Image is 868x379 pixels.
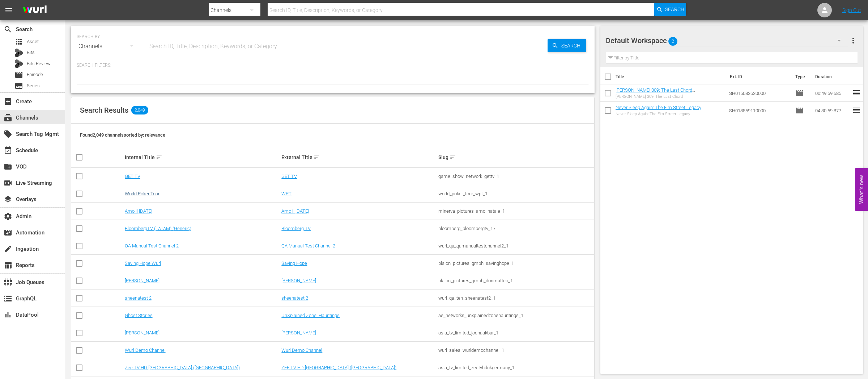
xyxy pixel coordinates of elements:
a: GET TV [125,174,140,179]
a: sheenatest 2 [281,295,308,301]
a: Zee TV HD [GEOGRAPHIC_DATA] ([GEOGRAPHIC_DATA]) [125,365,240,370]
div: wurl_qa_qamanualtestchannel2_1 [438,243,593,249]
a: Ghost Stories [125,313,153,318]
td: 00:49:59.685 [812,84,852,102]
span: 2,049 [131,106,148,114]
a: Sign Out [842,7,861,13]
div: asia_tv_limited_jodhaakbar_1 [438,330,593,336]
a: sheenatest 2 [125,295,152,301]
a: [PERSON_NAME] [281,278,316,283]
div: Channels [77,36,140,57]
p: Search Filters: [77,62,589,68]
div: External Title [281,153,436,162]
a: QA Manual Test Channel 2 [125,243,179,249]
span: more_vert [849,36,858,45]
span: Live Streaming [4,179,12,187]
span: Found 2,049 channels sorted by: relevance [80,132,165,138]
button: more_vert [849,32,858,49]
div: minerva_pictures_amoilnatale_1 [438,208,593,214]
a: GET TV [281,174,297,179]
span: Series [14,82,23,90]
span: Channels [4,113,12,122]
th: Ext. ID [726,67,791,87]
a: [PERSON_NAME] 309: The Last Chord ([PERSON_NAME] 309: The Last Chord (amc_absolutereality_1_00:50... [616,87,695,104]
span: Bits Review [27,60,51,67]
div: plaion_pictures_gmbh_savinghope_1 [438,261,593,266]
a: BloombergTV (LATAM) (Generic) [125,226,191,231]
div: Bits [14,49,23,57]
a: World Poker Tour [125,191,159,196]
a: ZEE TV HD [GEOGRAPHIC_DATA] ([GEOGRAPHIC_DATA]) [281,365,396,370]
span: GraphQL [4,294,12,303]
div: [PERSON_NAME] 309: The Last Chord [616,94,723,99]
span: Reports [4,261,12,270]
td: 04:30:59.877 [812,102,852,119]
a: Amo il [DATE] [281,208,309,214]
span: Asset [14,37,23,46]
button: Open Feedback Widget [855,168,868,211]
a: QA Manual Test Channel 2 [281,243,335,249]
span: Automation [4,228,12,237]
th: Duration [811,67,854,87]
div: Internal Title [125,153,280,162]
span: Asset [27,38,39,45]
span: Episode [795,106,804,115]
span: Episode [795,89,804,97]
span: 2 [668,34,677,49]
span: Create [4,97,12,106]
span: sort [450,154,456,161]
span: Search Results [80,106,128,114]
a: [PERSON_NAME] [125,330,159,336]
span: Admin [4,212,12,221]
td: SH018859110000 [726,102,792,119]
span: sort [314,154,320,161]
div: Default Workspace [606,30,848,51]
a: [PERSON_NAME] [281,330,316,336]
div: world_poker_tour_wpt_1 [438,191,593,196]
div: asia_tv_limited_zeetvhdukgermany_1 [438,365,593,370]
span: Search [558,39,586,52]
td: SH015083630000 [726,84,792,102]
span: Search [665,3,684,16]
div: Slug [438,153,593,162]
span: VOD [4,162,12,171]
span: DataPool [4,311,12,319]
div: Never Sleep Again: The Elm Street Legacy [616,112,701,116]
a: Wurl Demo Channel [125,347,166,353]
span: Episode [27,71,43,78]
div: plaion_pictures_gmbh_donmatteo_1 [438,278,593,283]
th: Type [791,67,811,87]
a: Wurl Demo Channel [281,347,322,353]
a: Amo il [DATE] [125,208,152,214]
span: Job Queues [4,278,12,287]
a: Saving Hope [281,261,307,266]
button: Search [548,39,586,52]
a: Bloomberg TV [281,226,311,231]
div: Bits Review [14,59,23,68]
span: Episode [14,71,23,79]
a: Never Sleep Again: The Elm Street Legacy [616,105,701,110]
div: wurl_sales_wurldemochannel_1 [438,347,593,353]
a: WPT [281,191,292,196]
span: reorder [852,106,861,114]
div: game_show_network_gettv_1 [438,174,593,179]
span: Search [4,25,12,34]
span: Series [27,82,40,89]
span: Ingestion [4,245,12,253]
a: Saving Hope Wurl [125,261,161,266]
div: wurl_qa_ten_sheenatest2_1 [438,295,593,301]
button: Search [654,3,686,16]
a: [PERSON_NAME] [125,278,159,283]
span: Bits [27,49,35,56]
span: Schedule [4,146,12,155]
span: Overlays [4,195,12,204]
div: ae_networks_unxplainedzonehauntings_1 [438,313,593,318]
span: reorder [852,88,861,97]
span: Search Tag Mgmt [4,130,12,138]
span: menu [4,6,13,14]
div: bloomberg_bloombergtv_17 [438,226,593,231]
span: sort [156,154,162,161]
th: Title [616,67,726,87]
a: UnXplained Zone: Hauntings [281,313,340,318]
img: ans4CAIJ8jUAAAAAAAAAAAAAAAAAAAAAAAAgQb4GAAAAAAAAAAAAAAAAAAAAAAAAJMjXAAAAAAAAAAAAAAAAAAAAAAAAgAT5G... [17,2,52,19]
